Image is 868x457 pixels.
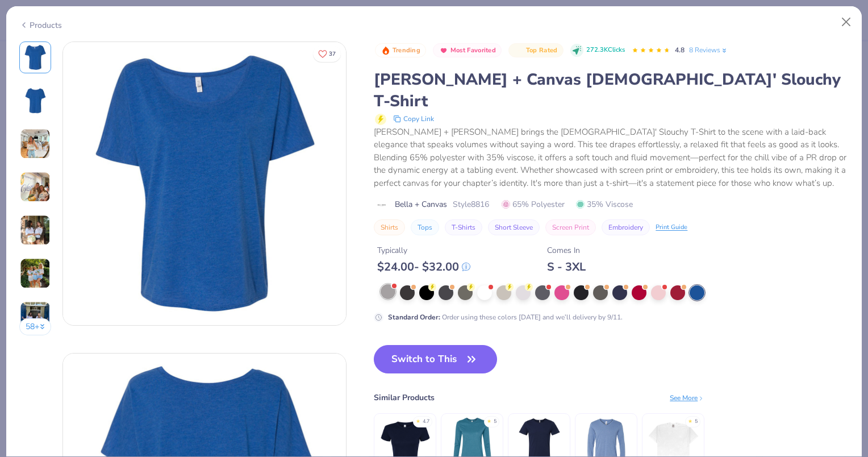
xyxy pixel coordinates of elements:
[515,46,524,55] img: Top Rated sort
[453,198,489,210] span: Style 8816
[450,47,496,53] span: Most Favorited
[576,198,633,210] span: 35% Viscose
[675,45,685,55] span: 4.8
[374,345,497,373] button: Switch to This
[313,45,341,62] button: Like
[411,219,439,235] button: Tops
[439,46,448,55] img: Most Favorited sort
[20,128,51,159] img: User generated content
[20,301,51,332] img: User generated content
[547,244,586,256] div: Comes In
[494,418,496,426] div: 5
[445,219,482,235] button: T-Shirts
[19,318,52,335] button: 58+
[374,392,435,404] div: Similar Products
[388,312,623,322] div: Order using these colors [DATE] and we’ll delivery by 9/11.
[656,223,687,232] div: Print Guide
[374,126,849,190] div: [PERSON_NAME] + [PERSON_NAME] brings the [DEMOGRAPHIC_DATA]' Slouchy T-Shirt to the scene with a ...
[374,69,849,112] div: [PERSON_NAME] + Canvas [DEMOGRAPHIC_DATA]' Slouchy T-Shirt
[377,260,470,274] div: $ 24.00 - $ 32.00
[836,11,857,33] button: Close
[547,260,586,274] div: S - 3XL
[416,418,420,422] div: ★
[390,112,437,126] button: copy to clipboard
[689,45,728,55] a: 8 Reviews
[508,43,563,58] button: Badge Button
[20,172,51,202] img: User generated content
[632,41,670,60] div: 4.8 Stars
[19,19,62,31] div: Products
[423,418,429,426] div: 4.7
[63,42,346,325] img: Front
[545,219,596,235] button: Screen Print
[375,43,426,58] button: Badge Button
[670,393,704,403] div: See More
[586,45,625,55] span: 272.3K Clicks
[377,244,470,256] div: Typically
[395,198,447,210] span: Bella + Canvas
[388,313,440,322] strong: Standard Order :
[688,418,692,422] div: ★
[433,43,502,58] button: Badge Button
[381,46,390,55] img: Trending sort
[695,418,698,426] div: 5
[374,201,389,210] img: brand logo
[20,258,51,289] img: User generated content
[393,47,420,53] span: Trending
[487,418,491,422] div: ★
[374,219,405,235] button: Shirts
[502,198,565,210] span: 65% Polyester
[22,44,49,71] img: Front
[602,219,650,235] button: Embroidery
[329,51,336,57] span: 37
[22,87,49,114] img: Back
[20,215,51,246] img: User generated content
[526,47,558,53] span: Top Rated
[488,219,540,235] button: Short Sleeve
